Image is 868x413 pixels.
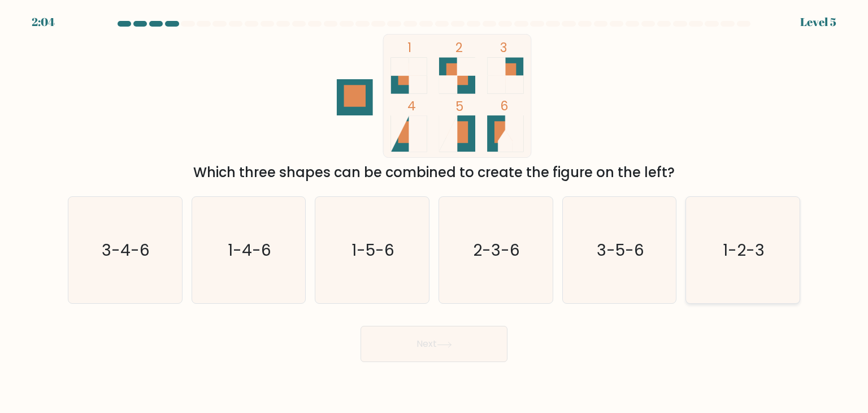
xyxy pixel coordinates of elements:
text: 3-5-6 [597,239,644,261]
div: Which three shapes can be combined to create the figure on the left? [75,162,793,183]
tspan: 6 [500,97,508,115]
tspan: 4 [407,97,416,115]
button: Next [361,326,507,362]
div: 2:04 [32,14,55,31]
div: Level 5 [800,14,836,31]
tspan: 3 [500,38,507,57]
tspan: 1 [407,38,411,57]
text: 1-2-3 [723,239,765,261]
text: 2-3-6 [474,239,520,261]
tspan: 2 [455,38,463,57]
text: 1-4-6 [228,239,271,261]
text: 3-4-6 [102,239,150,261]
tspan: 5 [455,97,463,115]
text: 1-5-6 [352,239,395,261]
